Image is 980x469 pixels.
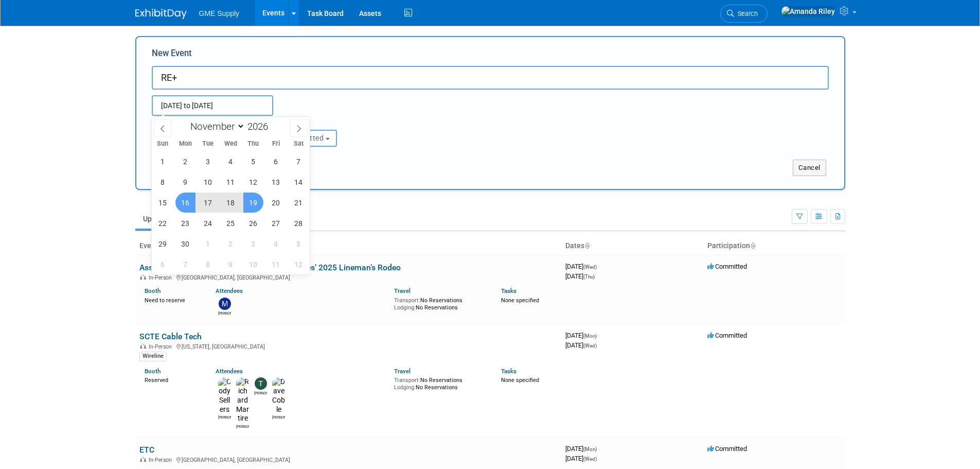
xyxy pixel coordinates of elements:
[583,333,597,339] span: (Mon)
[242,141,264,147] span: Thu
[153,193,173,213] span: November 15, 2026
[153,151,173,171] span: November 1, 2026
[186,120,245,133] select: Month
[264,141,287,147] span: Fri
[565,341,597,349] span: [DATE]
[153,213,173,233] span: November 22, 2026
[272,377,285,414] img: Dave Coble
[565,455,597,462] span: [DATE]
[219,298,231,310] img: Mitch Gosney
[394,287,411,294] a: Travel
[583,456,597,462] span: (Wed)
[287,141,310,147] span: Sat
[289,193,309,213] span: November 21, 2026
[174,141,197,147] span: Mon
[501,297,539,304] span: None specified
[266,213,286,233] span: November 27, 2026
[266,254,286,274] span: December 11, 2026
[197,141,219,147] span: Tue
[243,172,263,192] span: November 12, 2026
[139,445,154,455] a: ETC
[218,310,231,316] div: Mitch Gosney
[221,193,241,213] span: November 18, 2026
[149,274,175,281] span: In-Person
[139,273,557,281] div: [GEOGRAPHIC_DATA], [GEOGRAPHIC_DATA]
[139,332,202,341] a: SCTE Cable Tech
[243,193,263,213] span: November 19, 2026
[236,377,249,423] img: Richard Martire
[221,172,241,192] span: November 11, 2026
[272,414,285,420] div: Dave Coble
[153,172,173,192] span: November 8, 2026
[198,193,218,213] span: November 17, 2026
[243,234,263,254] span: December 3, 2026
[565,445,600,453] span: [DATE]
[145,368,161,375] a: Booth
[139,455,557,463] div: [GEOGRAPHIC_DATA], [GEOGRAPHIC_DATA]
[216,368,243,375] a: Attendees
[501,377,539,384] span: None specified
[501,287,516,294] a: Tasks
[145,295,201,304] div: Need to reserve
[145,375,201,384] div: Reserved
[139,342,557,350] div: [US_STATE], [GEOGRAPHIC_DATA]
[565,332,600,339] span: [DATE]
[394,384,416,391] span: Lodging:
[216,287,243,294] a: Attendees
[152,116,252,129] div: Attendance / Format:
[707,445,747,453] span: Committed
[145,287,161,294] a: Booth
[152,95,273,116] input: Start Date - End Date
[175,213,195,233] span: November 23, 2026
[139,263,401,272] a: Association of [US_STATE] Electric Cooperatives’ 2025 Lineman’s Rodeo
[149,343,175,350] span: In-Person
[598,332,600,339] span: -
[175,193,195,213] span: November 16, 2026
[394,297,420,304] span: Transport:
[245,120,276,132] input: Year
[565,263,600,270] span: [DATE]
[255,377,267,390] img: Todd Licence
[598,445,600,453] span: -
[289,172,309,192] span: November 14, 2026
[219,141,242,147] span: Wed
[152,47,192,63] label: New Event
[221,213,241,233] span: November 25, 2026
[394,375,486,391] div: No Reservations No Reservations
[243,254,263,274] span: December 10, 2026
[266,172,286,192] span: November 13, 2026
[140,457,146,462] img: In-Person Event
[598,263,600,270] span: -
[289,213,309,233] span: November 28, 2026
[135,9,187,19] img: ExhibitDay
[793,160,826,176] button: Cancel
[236,423,249,429] div: Richard Martire
[707,332,747,339] span: Committed
[750,241,755,250] a: Sort by Participation Type
[221,254,241,274] span: December 9, 2026
[199,9,240,18] span: GME Supply
[394,377,420,384] span: Transport:
[720,5,768,23] a: Search
[152,141,174,147] span: Sun
[583,274,595,280] span: (Thu)
[289,151,309,171] span: November 7, 2026
[152,66,829,90] input: Name of Trade Show / Conference
[175,234,195,254] span: November 30, 2026
[135,237,561,255] th: Event
[198,254,218,274] span: December 8, 2026
[198,151,218,171] span: November 3, 2026
[289,254,309,274] span: December 12, 2026
[153,254,173,274] span: December 6, 2026
[266,193,286,213] span: November 20, 2026
[266,151,286,171] span: November 6, 2026
[734,10,758,18] span: Search
[267,116,367,129] div: Participation:
[175,254,195,274] span: December 7, 2026
[243,151,263,171] span: November 5, 2026
[583,446,597,452] span: (Mon)
[703,237,845,255] th: Participation
[198,172,218,192] span: November 10, 2026
[243,213,263,233] span: November 26, 2026
[221,151,241,171] span: November 4, 2026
